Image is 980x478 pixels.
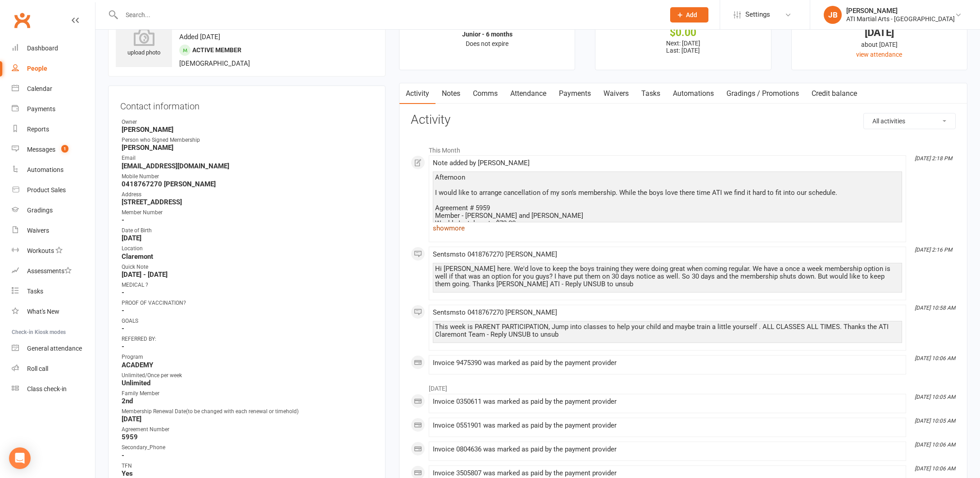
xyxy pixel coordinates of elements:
[462,31,513,38] strong: Junior - 6 months
[27,345,82,352] div: General attendance
[122,244,373,253] div: Location
[122,263,373,271] div: Quick Note
[122,118,373,126] div: Owner
[122,425,373,434] div: Agreement Number
[433,222,902,234] a: show more
[122,299,373,307] div: PROOF OF VACCINATION?
[597,83,635,104] a: Waivers
[119,9,658,21] input: Search...
[435,323,900,338] div: This week is PARENT PARTICIPATION, Jump into classes to help your child and maybe train a little ...
[27,45,58,52] div: Dashboard
[122,226,373,235] div: Date of Birth
[433,398,902,406] div: Invoice 0350611 was marked as paid by the payment provider
[553,83,597,104] a: Payments
[12,261,95,281] a: Assessments
[915,465,955,472] i: [DATE] 10:06 AM
[122,443,373,452] div: Secondary_Phone
[122,317,373,325] div: GOALS
[27,365,48,372] div: Roll call
[433,359,902,367] div: Invoice 9475390 was marked as paid by the payment provider
[915,394,955,400] i: [DATE] 10:05 AM
[122,371,373,380] div: Unlimited/Once per week
[667,83,720,104] a: Automations
[122,234,373,242] strong: [DATE]
[12,379,95,399] a: Class kiosk mode
[824,6,842,24] div: JB
[122,325,373,333] strong: -
[27,267,72,275] div: Assessments
[27,227,49,234] div: Waivers
[12,99,95,119] a: Payments
[61,145,68,153] span: 1
[915,305,955,311] i: [DATE] 10:58 AM
[12,241,95,261] a: Workouts
[122,289,373,297] strong: -
[504,83,553,104] a: Attendance
[27,85,52,92] div: Calendar
[27,146,55,153] div: Messages
[12,140,95,160] a: Messages 1
[433,308,557,316] span: Sent sms to 0418767270 [PERSON_NAME]
[122,126,373,134] strong: [PERSON_NAME]
[603,40,762,54] p: Next: [DATE] Last: [DATE]
[122,271,373,279] strong: [DATE] - [DATE]
[435,174,900,266] div: Afternoon I would like to arrange cancellation of my son’s membership. While the boys love there ...
[179,33,220,41] time: Added [DATE]
[12,119,95,140] a: Reports
[433,159,902,167] div: Note added by [PERSON_NAME]
[12,359,95,379] a: Roll call
[915,442,955,448] i: [DATE] 10:06 AM
[122,307,373,315] strong: -
[12,38,95,59] a: Dashboard
[122,190,373,199] div: Address
[433,469,902,477] div: Invoice 3505807 was marked as paid by the payment provider
[800,28,959,37] div: [DATE]
[435,265,900,288] div: Hi [PERSON_NAME] here. We'd love to keep the boys training they were doing great when coming regu...
[116,28,172,58] div: upload photo
[915,418,955,424] i: [DATE] 10:05 AM
[411,113,956,127] h3: Activity
[122,379,373,387] strong: Unlimited
[120,98,373,111] h3: Contact information
[27,288,43,295] div: Tasks
[27,65,47,72] div: People
[11,9,33,32] a: Clubworx
[915,355,955,361] i: [DATE] 10:06 AM
[122,281,373,289] div: MEDICAL ?
[745,5,770,25] span: Settings
[433,250,557,258] span: Sent sms to 0418767270 [PERSON_NAME]
[12,160,95,180] a: Automations
[27,308,59,315] div: What's New
[122,397,373,405] strong: 2nd
[411,379,956,393] li: [DATE]
[27,385,67,392] div: Class check-in
[915,155,952,162] i: [DATE] 2:18 PM
[800,40,959,50] div: about [DATE]
[433,422,902,429] div: Invoice 0551901 was marked as paid by the payment provider
[411,141,956,155] li: This Month
[122,361,373,369] strong: ACADEMY
[192,46,241,54] span: Active member
[122,335,373,343] div: REFERRED BY:
[27,126,49,133] div: Reports
[179,59,250,68] span: [DEMOGRAPHIC_DATA]
[12,302,95,322] a: What's New
[122,353,373,361] div: Program
[122,144,373,152] strong: [PERSON_NAME]
[122,162,373,170] strong: [EMAIL_ADDRESS][DOMAIN_NAME]
[27,105,55,113] div: Payments
[122,172,373,181] div: Mobile Number
[122,208,373,217] div: Member Number
[720,83,805,104] a: Gradings / Promotions
[122,407,373,416] div: Membership Renewal Date(to be changed with each renewal or timehold)
[122,469,373,478] strong: Yes
[846,15,955,23] div: ATI Martial Arts - [GEOGRAPHIC_DATA]
[122,343,373,351] strong: -
[670,7,708,23] button: Add
[27,186,66,194] div: Product Sales
[467,83,504,104] a: Comms
[805,83,863,104] a: Credit balance
[122,154,373,162] div: Email
[27,166,64,173] div: Automations
[686,11,697,18] span: Add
